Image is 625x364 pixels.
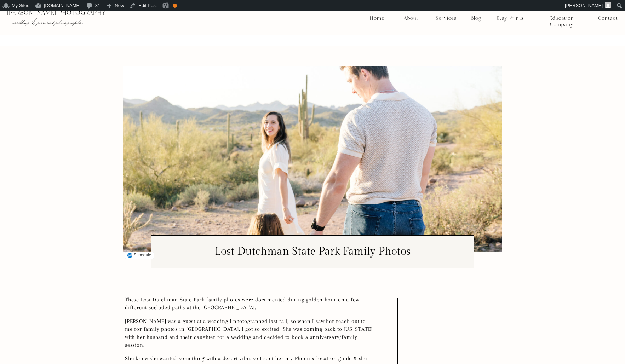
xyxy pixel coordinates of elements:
[537,15,586,22] a: Education Company
[125,296,374,312] p: These Lost Dutchman State Park family photos were documented during golden hour on a few differen...
[565,3,603,8] span: [PERSON_NAME]
[598,15,618,22] a: Contact
[173,4,177,8] div: OK
[133,253,151,258] span: Schedule
[123,66,502,252] img: Family of 3 smiling and walking together down a desert path with the mountains and cacti in the b...
[125,252,154,259] button: Schedule
[7,10,202,16] p: [PERSON_NAME] photography
[12,19,187,26] p: wedding & portrait photographer
[369,15,385,22] a: Home
[156,246,469,257] h1: Lost Dutchman State Park Family Photos
[468,15,484,22] a: Blog
[402,15,420,22] a: About
[494,15,526,22] a: Etsy Prints
[125,317,374,349] p: [PERSON_NAME] was a guest at a wedding I photographed last fall, so when I saw her reach out to m...
[433,15,459,22] a: Services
